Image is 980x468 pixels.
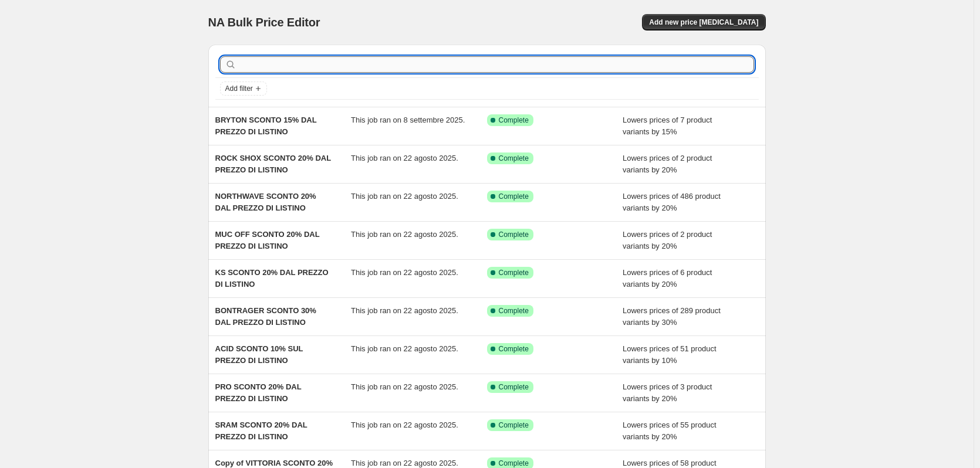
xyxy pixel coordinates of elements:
[215,154,331,174] span: ROCK SHOX SCONTO 20% DAL PREZZO DI LISTINO
[215,230,320,250] span: MUC OFF SCONTO 20% DAL PREZZO DI LISTINO
[649,18,758,27] span: Add new price [MEDICAL_DATA]
[208,16,320,29] span: NA Bulk Price Editor
[623,268,712,289] span: Lowers prices of 6 product variants by 20%
[499,268,529,277] span: Complete
[220,82,267,96] button: Add filter
[499,192,529,201] span: Complete
[215,306,316,327] span: BONTRAGER SCONTO 30% DAL PREZZO DI LISTINO
[499,459,529,468] span: Complete
[499,116,529,125] span: Complete
[351,382,458,391] span: This job ran on 22 agosto 2025.
[499,420,529,430] span: Complete
[215,420,307,441] span: SRAM SCONTO 20% DAL PREZZO DI LISTINO
[215,344,303,365] span: ACID SCONTO 10% SUL PREZZO DI LISTINO
[351,459,458,467] span: This job ran on 22 agosto 2025.
[215,192,316,212] span: NORTHWAVE SCONTO 20% DAL PREZZO DI LISTINO
[499,154,529,163] span: Complete
[215,268,329,289] span: KS SCONTO 20% DAL PREZZO DI LISTINO
[623,306,721,327] span: Lowers prices of 289 product variants by 30%
[499,382,529,392] span: Complete
[351,192,458,201] span: This job ran on 22 agosto 2025.
[215,382,302,403] span: PRO SCONTO 20% DAL PREZZO DI LISTINO
[351,154,458,162] span: This job ran on 22 agosto 2025.
[623,154,712,174] span: Lowers prices of 2 product variants by 20%
[499,230,529,239] span: Complete
[225,84,253,93] span: Add filter
[623,230,712,250] span: Lowers prices of 2 product variants by 20%
[351,306,458,315] span: This job ran on 22 agosto 2025.
[215,116,317,136] span: BRYTON SCONTO 15% DAL PREZZO DI LISTINO
[623,382,712,403] span: Lowers prices of 3 product variants by 20%
[351,420,458,429] span: This job ran on 22 agosto 2025.
[351,268,458,277] span: This job ran on 22 agosto 2025.
[623,116,712,136] span: Lowers prices of 7 product variants by 15%
[499,306,529,316] span: Complete
[351,230,458,239] span: This job ran on 22 agosto 2025.
[623,192,721,212] span: Lowers prices of 486 product variants by 20%
[351,116,465,124] span: This job ran on 8 settembre 2025.
[351,344,458,353] span: This job ran on 22 agosto 2025.
[499,344,529,354] span: Complete
[642,14,765,30] button: Add new price [MEDICAL_DATA]
[623,420,717,441] span: Lowers prices of 55 product variants by 20%
[623,344,717,365] span: Lowers prices of 51 product variants by 10%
